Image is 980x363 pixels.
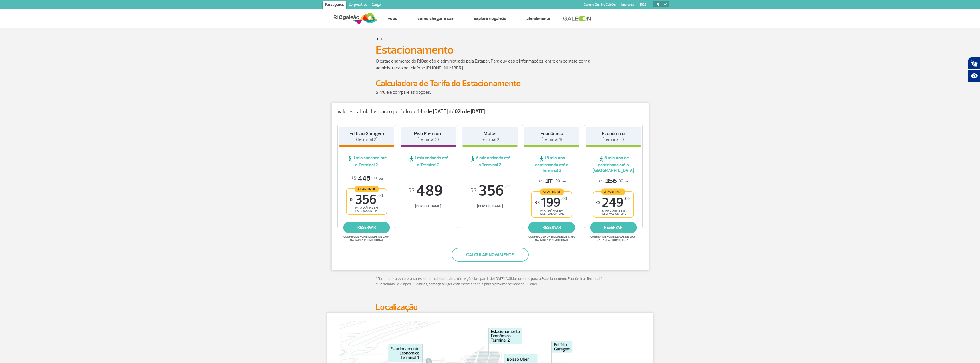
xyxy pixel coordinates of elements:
[346,1,369,10] a: Corporativo
[621,3,634,7] a: Imprensa
[595,200,600,205] sup: R$
[343,222,390,233] a: reservar
[377,193,383,198] sup: ,00
[597,177,623,186] span: 356
[537,177,560,186] span: 311
[417,16,454,21] a: Como chegar e sair
[381,35,383,42] a: >
[349,197,353,202] sup: R$
[462,204,518,208] span: [PERSON_NAME]
[455,108,485,115] strong: 02h de [DATE]
[601,188,625,195] span: A partir de
[462,155,518,168] span: 6 min andando até o Terminal 2
[349,131,384,137] strong: Edifício Garagem
[376,276,605,287] p: * Terminal 1: os valores expressos nas tabelas acima têm vigência a partir de [DATE]. Válido some...
[376,45,605,55] h1: Estacionamento
[350,174,383,183] p: ou
[479,137,501,142] span: (Terminal 2)
[528,235,576,242] span: Confira disponibilidade de vaga na tarifa promocional
[350,174,377,183] span: 445
[349,193,383,206] span: 356
[540,188,564,195] span: A partir de
[536,209,567,216] span: para diárias em reservas on-line
[452,248,529,262] button: Calcular novamente
[968,70,980,82] button: Abrir recursos assistivos.
[541,131,563,137] strong: Econômico
[528,222,575,233] a: reservar
[337,109,643,115] p: Valores calculados para o período de: até
[541,137,562,142] span: (Terminal 1)
[535,196,567,209] span: 199
[401,204,456,208] span: [PERSON_NAME]
[535,200,540,205] sup: R$
[342,235,391,242] span: Confira disponibilidade de vaga na tarifa promocional
[602,131,625,137] strong: Econômico
[624,196,630,201] sup: ,00
[968,57,980,82] div: Plugin de acessibilidade da Hand Talk.
[376,78,605,89] h2: Calculadora de Tarifa do Estacionamento
[356,137,377,142] span: (Terminal 2)
[584,3,616,7] a: Compra On-line GaleOn
[417,108,448,115] strong: 14h de [DATE]
[401,155,456,168] span: 1 min andando até o Terminal 2
[595,196,630,209] span: 249
[408,188,415,194] sup: R$
[376,89,605,96] p: Simule e compare as opções.
[414,131,442,137] strong: Piso Premium
[640,3,646,7] a: RQS
[589,235,638,242] span: Confira disponibilidade de vaga na tarifa promocional
[355,186,379,192] span: A partir de
[351,206,382,213] span: para diárias em reservas on-line
[401,183,456,198] span: 489
[505,183,510,189] sup: ,00
[376,58,605,71] p: O estacionamento do RIOgaleão é administrado pela Estapar. Para dúvidas e informações, entre em c...
[462,183,518,198] span: 356
[603,137,624,142] span: (Terminal 2)
[586,155,641,173] span: 6 minutos de caminhada até o [GEOGRAPHIC_DATA]
[444,183,448,189] sup: ,00
[417,137,439,142] span: (Terminal 2)
[968,57,980,70] button: Abrir tradutor de língua de sinais.
[590,222,637,233] a: reservar
[597,177,629,186] p: ou
[526,16,550,21] a: Atendimento
[598,209,629,216] span: para diárias em reservas on-line
[377,35,379,42] a: >
[537,177,566,186] p: ou
[323,1,346,10] a: Passageiros
[524,155,579,173] span: 15 minutos caminhando até o Terminal 2
[369,1,383,10] a: Cargo
[484,131,496,137] strong: Motos
[339,155,395,168] span: 1 min andando até o Terminal 2
[474,16,506,21] a: Explore RIOgaleão
[376,302,605,312] h2: Localização
[470,188,477,194] sup: R$
[388,16,397,21] a: Voos
[561,196,567,201] sup: ,00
